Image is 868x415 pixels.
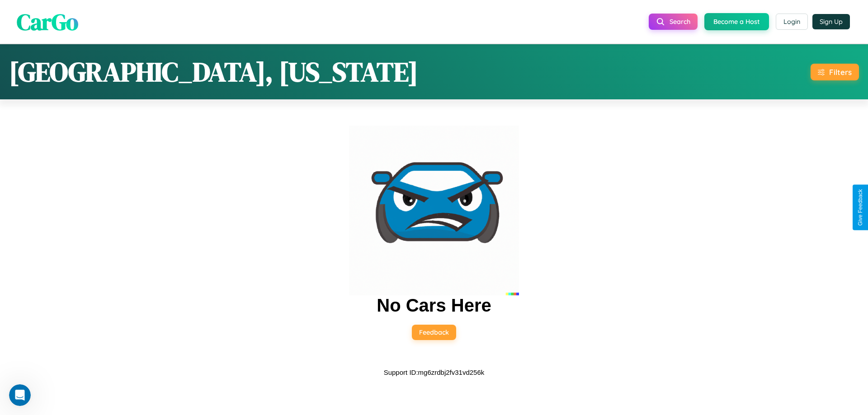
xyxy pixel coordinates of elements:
button: Sign Up [812,14,850,29]
span: CarGo [17,6,78,37]
span: Search [670,18,690,26]
button: Search [649,14,698,30]
img: car [349,126,519,295]
div: Filters [829,67,852,77]
button: Become a Host [704,13,769,30]
iframe: Intercom live chat [9,384,31,406]
button: Login [776,14,808,30]
button: Filters [811,64,859,80]
p: Support ID: mg6zrdbj2fv31vd256k [384,366,485,378]
h1: [GEOGRAPHIC_DATA], [US_STATE] [9,53,418,90]
div: Give Feedback [857,189,863,226]
h2: No Cars Here [377,295,491,316]
button: Feedback [412,325,456,340]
